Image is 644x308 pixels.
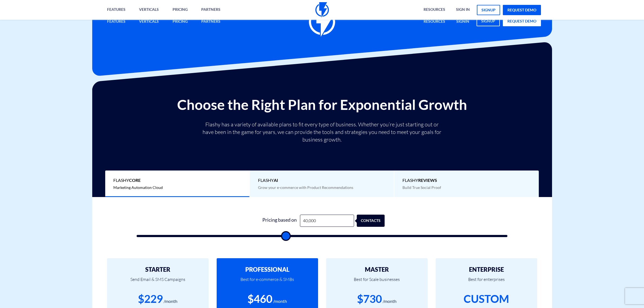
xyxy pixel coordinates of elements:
div: $730 [357,291,382,307]
h2: STARTER [115,266,200,273]
div: Pricing based on [259,215,300,227]
div: $460 [247,291,272,307]
div: $229 [138,291,163,307]
p: Send Email & SMS Campaigns [115,273,200,291]
div: /month [164,298,177,304]
span: Build True Social Proof [402,185,441,190]
a: Pricing [169,16,192,28]
h2: Choose the Right Plan for Exponential Growth [96,97,548,112]
a: Partners [197,16,224,28]
a: Features [103,16,130,28]
span: Flashy [258,177,386,184]
h2: PROFESSIONAL [225,266,310,273]
h2: MASTER [334,266,420,273]
span: Grow your e-commerce with Product Recommendations [258,185,353,190]
span: Flashy [113,177,241,184]
div: /month [383,298,397,304]
div: /month [273,298,287,304]
p: Flashy has a variety of available plans to fit every type of business. Whether you’re just starti... [200,121,444,143]
div: CUSTOM [464,291,509,307]
span: Marketing Automation Cloud [113,185,163,190]
a: Verticals [135,16,163,28]
a: signup [477,5,500,15]
b: Core [129,178,141,183]
b: REVIEWS [418,178,437,183]
a: signin [452,16,473,28]
span: Flashy [402,177,531,184]
p: Best for enterprises [444,273,529,291]
a: Resources [420,16,449,28]
div: contacts [362,215,389,227]
a: signup [477,16,500,26]
p: Best for e-commerce & SMBs [225,273,310,291]
a: request demo [503,5,541,15]
h2: ENTERPRISE [444,266,529,273]
a: request demo [503,16,541,26]
b: AI [274,178,278,183]
p: Best for Scale businesses [334,273,420,291]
